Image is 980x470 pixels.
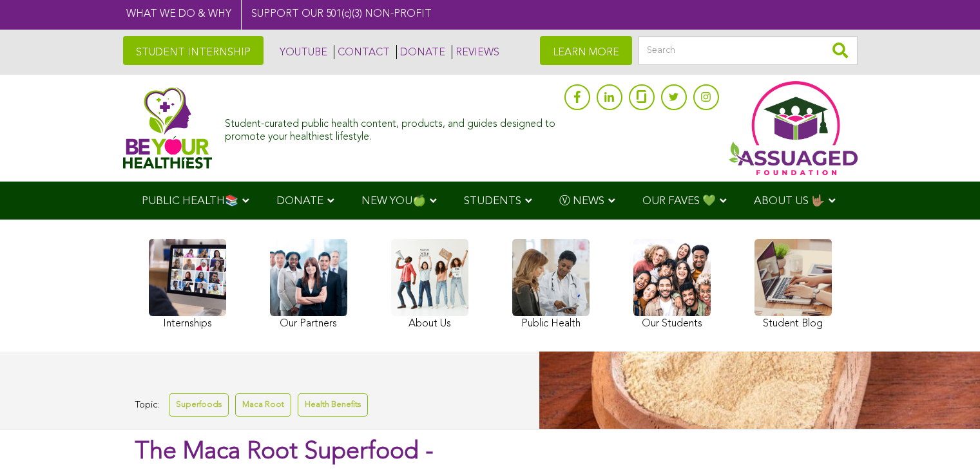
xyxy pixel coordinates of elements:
span: PUBLIC HEALTH📚 [142,196,238,207]
a: Health Benefits [298,393,368,416]
span: STUDENTS [464,196,521,207]
span: Ⓥ NEWS [559,196,604,207]
iframe: Chat Widget [916,408,980,470]
div: Student-curated public health content, products, and guides designed to promote your healthiest l... [225,112,557,143]
span: NEW YOU🍏 [361,196,426,207]
a: Superfoods [169,393,229,416]
span: ABOUT US 🤟🏽 [754,196,825,207]
span: DONATE [276,196,323,207]
a: REVIEWS [452,45,499,59]
div: Navigation Menu [123,182,858,220]
span: Topic: [135,397,159,414]
a: LEARN MORE [540,36,632,65]
img: Assuaged App [729,81,858,175]
a: STUDENT INTERNSHIP [123,36,264,65]
img: glassdoor [637,90,646,103]
a: YOUTUBE [276,45,327,59]
span: OUR FAVES 💚 [642,196,716,207]
a: DONATE [396,45,445,59]
a: CONTACT [334,45,390,59]
img: Assuaged [123,87,213,169]
a: Maca Root [235,393,291,416]
input: Search [639,36,858,65]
